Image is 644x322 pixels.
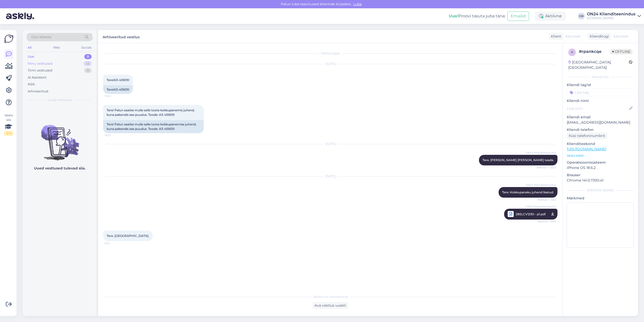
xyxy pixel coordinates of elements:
span: Estonian [613,34,629,39]
p: Operatsioonisüsteem [567,160,634,165]
div: Vaata siia [4,113,13,136]
p: Kliendi tag'id [567,82,634,88]
div: [DATE] [103,174,557,178]
p: Klienditeekond [567,141,634,147]
span: Tere. Kokkupaneku juhend lisatud. [502,190,554,194]
label: Arhiveeritud vestlus [103,33,140,40]
span: Tere. [PERSON_NAME] [PERSON_NAME] teada. [482,158,554,162]
div: Klienditugi [588,34,609,39]
div: Minu vestlused [28,61,53,66]
div: Tere! Palun saatke mulle selle toote kokkupanemise juhend, kuna pakendis see puudus. Toode: A3-45... [103,120,204,133]
div: [PERSON_NAME] [567,188,634,193]
p: Kliendi nimi [567,98,634,103]
div: Vestlus algas [103,51,557,56]
img: Askly Logo [4,34,14,44]
span: Nähtud ✓ 13:32 [537,166,556,169]
p: iPhone OS 18.6.2 [567,165,634,170]
div: AI Assistent [28,75,46,80]
div: Web [52,44,61,51]
div: Uus [28,54,34,59]
span: r [571,50,573,54]
p: Brauser [567,172,634,178]
span: Uued vestlused [48,98,71,102]
a: ON24 Klienditeenindus285LCV1230 - p1.pdfNähtud ✓ 8:23 [504,209,557,220]
span: 19:22 [105,94,124,98]
b: Uus! [449,14,458,18]
span: Estonian [566,34,581,39]
span: Nähtud ✓ 8:23 [537,218,556,225]
div: Tiimi vestlused [28,68,52,73]
span: Tere!A3-459210 [107,78,129,82]
div: 0 [84,68,92,73]
div: Klient [549,34,561,39]
span: ON24 Klienditeenindus [526,205,556,208]
div: Proovi tasuta juba täna: [449,13,505,19]
p: Kliendi email [567,115,634,120]
span: Vestlus on arhiveeritud [313,295,348,299]
div: 2 / 3 [4,131,13,136]
input: Lisa tag [567,89,634,96]
div: Tere!A3-459210 [103,85,133,94]
img: No chats [23,116,97,161]
button: Emailid [507,11,529,21]
div: 0 [84,54,92,59]
input: Lisa nimi [567,106,628,111]
p: Uued vestlused tulevad siia. [34,166,86,171]
p: [EMAIL_ADDRESS][DOMAIN_NAME] [567,120,634,125]
div: [GEOGRAPHIC_DATA], [GEOGRAPHIC_DATA] [568,60,629,70]
span: 285LCV1230 - p1.pdf [516,211,546,217]
p: Kliendi telefon [567,127,634,132]
p: Vaata edasi ... [567,153,634,158]
div: ON24 Klienditeenindus [587,12,635,16]
span: Otsi kliente [31,34,51,40]
span: 8:33 [105,241,124,245]
div: OK [578,13,585,20]
span: ON24 Klienditeenindus [526,183,556,187]
div: 13 [84,61,92,66]
span: Tere! Palun saatke mulle selle toote kokkupanemis juhend, kuna pakendis see puudus. Toode: A3-459210 [107,108,195,117]
div: Arhiveeritud [28,89,48,94]
span: ON24 Klienditeenindus [526,151,556,155]
span: Offline [610,49,632,54]
div: [DOMAIN_NAME] [587,16,635,20]
span: Nähtud ✓ 8:23 [537,198,556,202]
div: [DATE] [103,62,557,66]
p: Märkmed [567,196,634,201]
div: Kõik [28,82,35,87]
div: Ava vestlus uuesti [312,302,348,309]
a: [URL][DOMAIN_NAME] [567,147,606,151]
div: All [27,44,32,51]
a: ON24 Klienditeenindus[DOMAIN_NAME] [587,12,641,20]
div: Socials [80,44,93,51]
p: Chrome 141.0.7390.41 [567,178,634,183]
div: # rpankcqe [579,49,610,55]
span: Tere. [GEOGRAPHIC_DATA]. [107,234,149,238]
div: Kliendi info [567,75,634,79]
div: [DATE] [103,142,557,146]
div: Aktiivne [535,12,566,21]
span: Luba [352,2,363,6]
div: Küsi telefoninumbrit [567,132,607,139]
span: 19:23 [105,133,124,137]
